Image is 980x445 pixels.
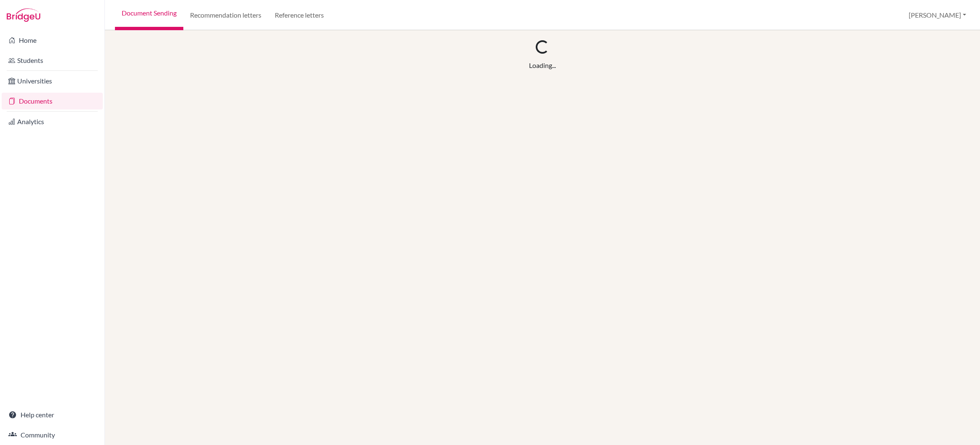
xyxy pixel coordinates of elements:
[2,427,103,443] a: Community
[7,8,40,22] img: Bridge-U
[2,406,103,423] a: Help center
[2,32,103,49] a: Home
[2,93,103,109] a: Documents
[2,52,103,69] a: Students
[905,7,970,23] button: [PERSON_NAME]
[2,73,103,89] a: Universities
[529,60,556,70] div: Loading...
[2,113,103,130] a: Analytics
